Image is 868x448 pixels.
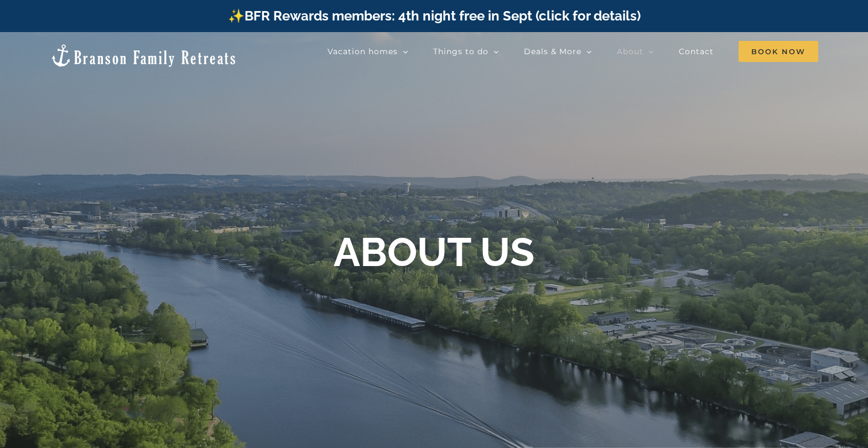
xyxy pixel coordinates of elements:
[679,40,714,62] a: Contact
[679,48,714,55] span: Contact
[328,48,398,55] span: Vacation homes
[328,40,818,62] nav: Main Menu
[50,43,237,68] img: Branson Family Retreats Logo
[524,48,581,55] span: Deals & More
[334,228,534,275] b: ABOUT US
[617,40,654,62] a: About
[328,40,408,62] a: Vacation homes
[433,40,499,62] a: Things to do
[739,41,818,62] span: Book Now
[524,40,592,62] a: Deals & More
[228,8,641,24] a: ✨BFR Rewards members: 4th night free in Sept (click for details)
[433,48,488,55] span: Things to do
[739,40,818,62] a: Book Now
[617,48,643,55] span: About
